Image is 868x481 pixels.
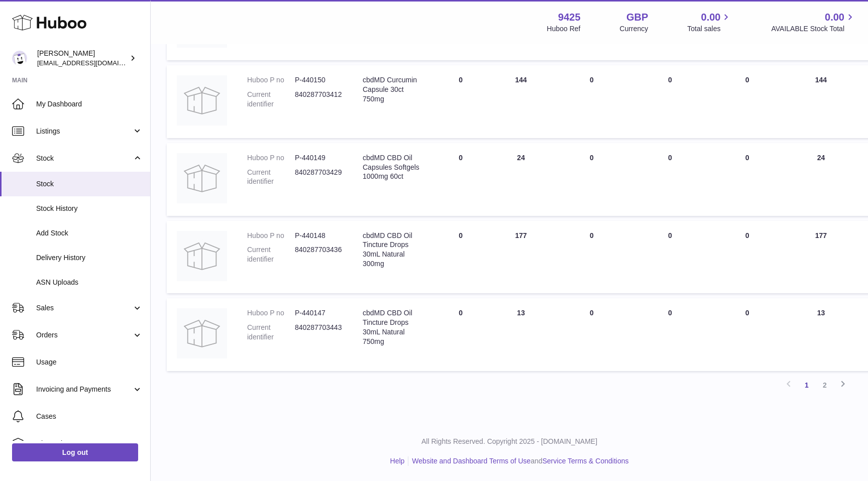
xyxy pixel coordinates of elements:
[36,127,132,136] span: Listings
[632,298,708,371] td: 0
[37,49,128,68] div: [PERSON_NAME]
[37,59,148,67] span: [EMAIL_ADDRESS][DOMAIN_NAME]
[12,443,138,461] a: Log out
[36,228,143,238] span: Add Stock
[491,221,551,294] td: 177
[430,298,491,371] td: 0
[363,308,420,346] div: cbdMD CBD Oil Tincture Drops 30mL Natural 750mg
[295,90,343,109] dd: 840287703412
[177,308,227,358] img: product image
[787,143,855,216] td: 24
[745,231,749,239] span: 0
[787,65,855,138] td: 144
[247,90,295,109] dt: Current identifier
[295,245,343,264] dd: 840287703436
[632,221,708,294] td: 0
[787,298,855,371] td: 13
[491,65,551,138] td: 144
[745,154,749,162] span: 0
[36,253,143,263] span: Delivery History
[36,330,132,340] span: Orders
[363,231,420,269] div: cbdMD CBD Oil Tincture Drops 30mL Natural 300mg
[745,309,749,317] span: 0
[36,278,143,287] span: ASN Uploads
[295,308,343,318] dd: P-440147
[177,231,227,281] img: product image
[36,204,143,213] span: Stock History
[558,11,581,24] strong: 9425
[363,75,420,104] div: cbdMD Curcumin Capsule 30ct 750mg
[36,412,143,421] span: Cases
[408,456,628,466] li: and
[551,143,632,216] td: 0
[177,153,227,203] img: product image
[798,376,816,394] a: 1
[787,221,855,294] td: 177
[491,298,551,371] td: 13
[295,153,343,163] dd: P-440149
[36,385,132,394] span: Invoicing and Payments
[295,168,343,187] dd: 840287703429
[430,65,491,138] td: 0
[551,298,632,371] td: 0
[159,437,860,446] p: All Rights Reserved. Copyright 2025 - [DOMAIN_NAME]
[632,143,708,216] td: 0
[542,457,629,465] a: Service Terms & Conditions
[551,221,632,294] td: 0
[247,168,295,187] dt: Current identifier
[295,231,343,240] dd: P-440148
[626,11,648,24] strong: GBP
[36,357,143,367] span: Usage
[632,65,708,138] td: 0
[687,24,732,34] span: Total sales
[247,153,295,163] dt: Huboo P no
[36,99,143,109] span: My Dashboard
[247,308,295,318] dt: Huboo P no
[701,11,721,24] span: 0.00
[36,303,132,313] span: Sales
[247,245,295,264] dt: Current identifier
[816,376,834,394] a: 2
[36,154,132,163] span: Stock
[363,153,420,182] div: cbdMD CBD Oil Capsules Softgels 1000mg 60ct
[295,323,343,342] dd: 840287703443
[620,24,648,34] div: Currency
[177,75,227,126] img: product image
[36,439,143,448] span: Channels
[430,221,491,294] td: 0
[771,24,856,34] span: AVAILABLE Stock Total
[247,323,295,342] dt: Current identifier
[551,65,632,138] td: 0
[687,11,732,34] a: 0.00 Total sales
[745,76,749,84] span: 0
[412,457,530,465] a: Website and Dashboard Terms of Use
[825,11,844,24] span: 0.00
[547,24,581,34] div: Huboo Ref
[390,457,405,465] a: Help
[247,231,295,240] dt: Huboo P no
[430,143,491,216] td: 0
[247,75,295,85] dt: Huboo P no
[36,179,143,189] span: Stock
[771,11,856,34] a: 0.00 AVAILABLE Stock Total
[295,75,343,85] dd: P-440150
[491,143,551,216] td: 24
[12,51,27,66] img: Huboo@cbdmd.com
